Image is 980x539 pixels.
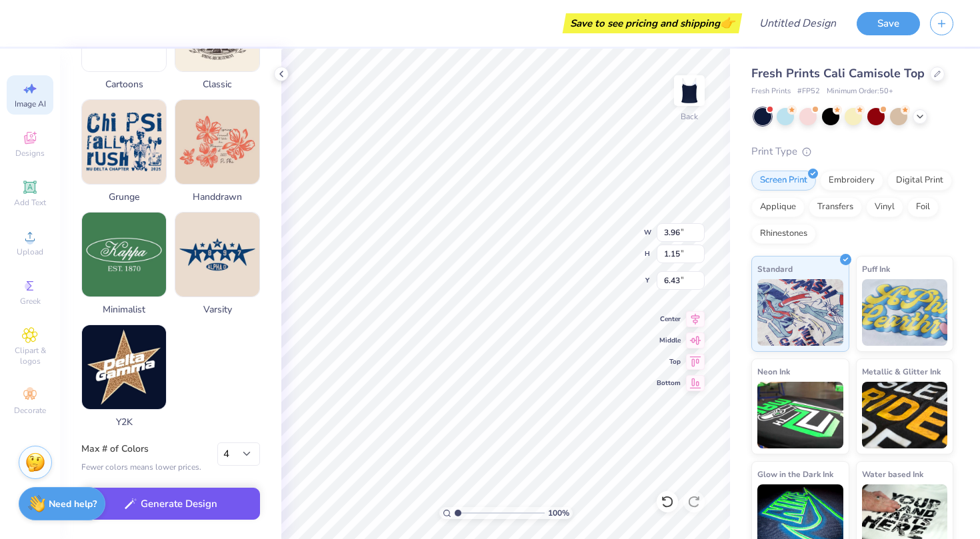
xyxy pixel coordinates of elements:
div: Rhinestones [751,224,816,244]
span: Minimalist [81,302,167,316]
span: Image AI [15,99,46,109]
span: Upload [17,247,43,257]
input: Untitled Design [749,10,847,37]
span: Handdrawn [175,190,260,204]
span: Varsity [175,302,260,316]
button: Generate Design [81,488,260,520]
img: Grunge [82,100,166,184]
img: Varsity [175,213,259,296]
span: Decorate [14,405,46,416]
label: Max # of Colors [81,442,201,456]
span: Designs [15,148,45,159]
span: Neon Ink [757,364,790,378]
span: Center [657,314,681,324]
img: Standard [757,279,843,346]
span: Greek [20,296,41,306]
span: Clipart & logos [7,345,53,366]
div: Print Type [751,144,953,159]
span: Fresh Prints [751,86,791,97]
div: Vinyl [866,197,903,217]
span: Water based Ink [862,467,923,481]
span: Top [657,357,681,366]
img: Neon Ink [757,382,843,448]
img: Back [676,77,703,104]
span: Grunge [81,190,167,204]
img: Puff Ink [862,279,948,346]
img: Handdrawn [175,100,259,184]
span: # FP52 [797,86,820,97]
span: Metallic & Glitter Ink [862,364,941,378]
div: Applique [751,197,805,217]
span: Y2K [81,415,167,429]
span: Classic [175,77,260,91]
span: Cartoons [81,77,167,91]
button: Save [857,12,920,35]
div: Save to see pricing and shipping [566,13,739,33]
div: Transfers [809,197,862,217]
strong: Need help? [49,498,97,510]
div: Foil [907,197,939,217]
div: Back [681,111,698,123]
span: Middle [657,336,681,345]
img: Minimalist [82,213,166,296]
img: Metallic & Glitter Ink [862,382,948,448]
span: Fresh Prints Cali Camisole Top [751,65,925,81]
span: Bottom [657,378,681,388]
div: Screen Print [751,171,816,191]
span: Puff Ink [862,262,890,276]
span: Add Text [14,197,46,208]
div: Embroidery [820,171,883,191]
span: Minimum Order: 50 + [827,86,893,97]
span: Standard [757,262,793,276]
span: 100 % [548,507,569,519]
span: 👉 [720,15,735,31]
div: Digital Print [887,171,952,191]
div: Fewer colors means lower prices. [81,461,201,473]
span: Glow in the Dark Ink [757,467,833,481]
img: Y2K [82,325,166,409]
